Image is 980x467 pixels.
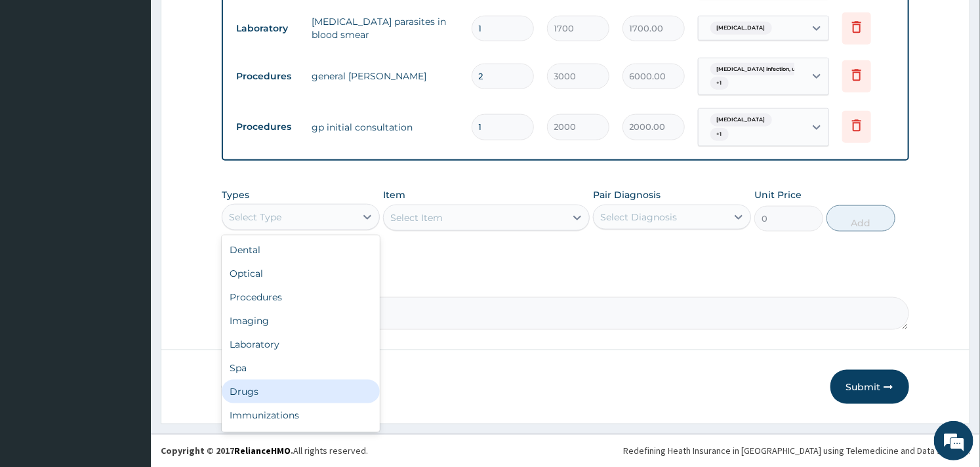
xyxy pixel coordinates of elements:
[222,190,249,201] label: Types
[222,380,380,403] div: Drugs
[230,16,305,41] td: Laboratory
[305,63,464,89] td: general [PERSON_NAME]
[754,188,802,201] label: Unit Price
[215,7,247,38] div: Minimize live chat window
[623,445,970,458] div: Redefining Heath Insurance in [GEOGRAPHIC_DATA] using Telemedicine and Data Science!
[305,9,464,48] td: [MEDICAL_DATA] parasites in blood smear
[222,356,380,380] div: Spa
[830,370,909,404] button: Submit
[222,262,380,285] div: Optical
[24,66,53,98] img: d_794563401_company_1708531726252_794563401
[161,445,293,457] strong: Copyright © 2017 .
[76,146,181,279] span: We're online!
[383,188,405,201] label: Item
[234,445,291,457] a: RelianceHMO
[222,403,380,427] div: Immunizations
[222,333,380,356] div: Laboratory
[230,64,305,89] td: Procedures
[600,211,677,224] div: Select Diagnosis
[593,188,661,201] label: Pair Diagnosis
[710,113,772,127] span: [MEDICAL_DATA]
[710,128,729,141] span: + 1
[230,115,305,139] td: Procedures
[7,320,250,366] textarea: Type your message and hit 'Enter'
[222,427,380,451] div: Others
[68,73,220,91] div: Chat with us now
[305,114,464,140] td: gp initial consultation
[222,309,380,333] div: Imaging
[710,77,729,90] span: + 1
[222,238,380,262] div: Dental
[827,205,895,232] button: Add
[710,63,825,76] span: [MEDICAL_DATA] infection, unspecif...
[222,285,380,309] div: Procedures
[710,22,772,35] span: [MEDICAL_DATA]
[222,279,909,290] label: Comment
[229,211,281,224] div: Select Type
